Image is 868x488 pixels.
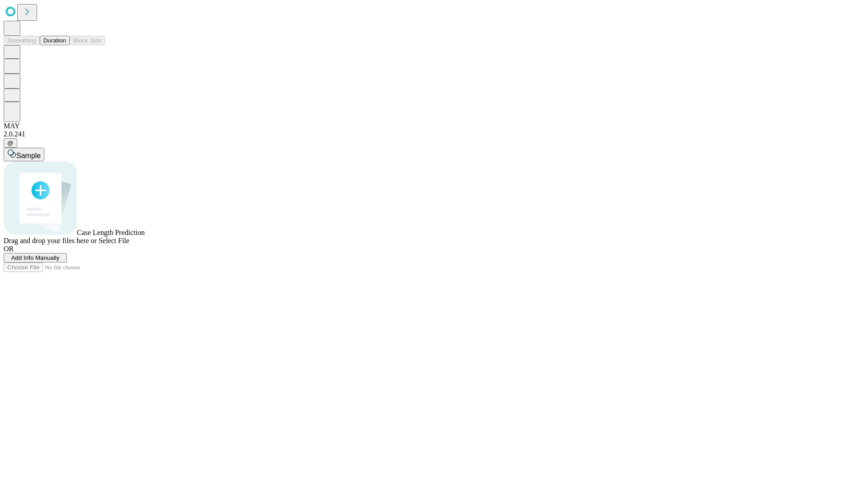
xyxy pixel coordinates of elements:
[4,237,97,244] span: Drag and drop your files here or
[4,148,44,161] button: Sample
[70,36,105,45] button: Block Size
[7,140,14,146] span: @
[4,130,864,138] div: 2.0.241
[4,245,14,253] span: OR
[4,36,40,45] button: Smoothing
[4,253,67,263] button: Add Info Manually
[40,36,70,45] button: Duration
[99,237,129,244] span: Select File
[4,122,864,130] div: MAY
[4,138,17,148] button: @
[11,254,60,261] span: Add Info Manually
[77,229,145,236] span: Case Length Prediction
[16,152,41,160] span: Sample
